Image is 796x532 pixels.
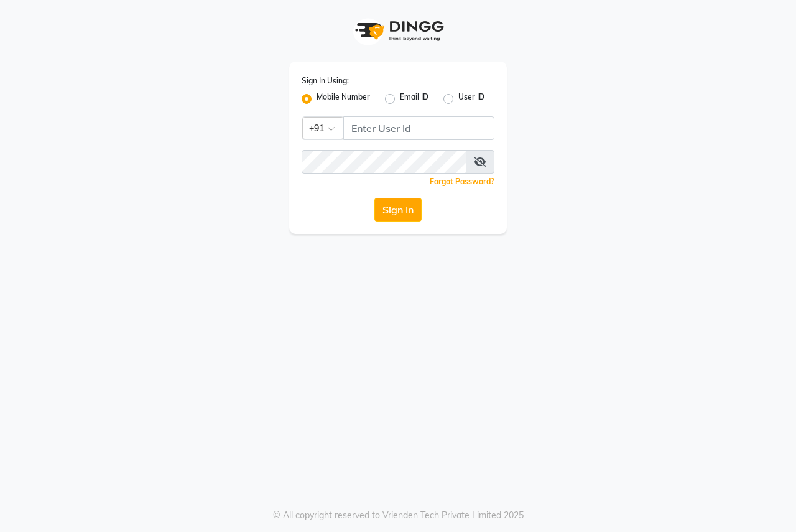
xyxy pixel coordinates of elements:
[317,91,370,106] label: Mobile Number
[343,116,494,140] input: Username
[302,75,349,86] label: Sign In Using:
[458,91,484,106] label: User ID
[430,177,494,186] a: Forgot Password?
[400,91,428,106] label: Email ID
[302,150,466,174] input: Username
[374,198,422,222] button: Sign In
[348,12,448,49] img: logo1.svg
